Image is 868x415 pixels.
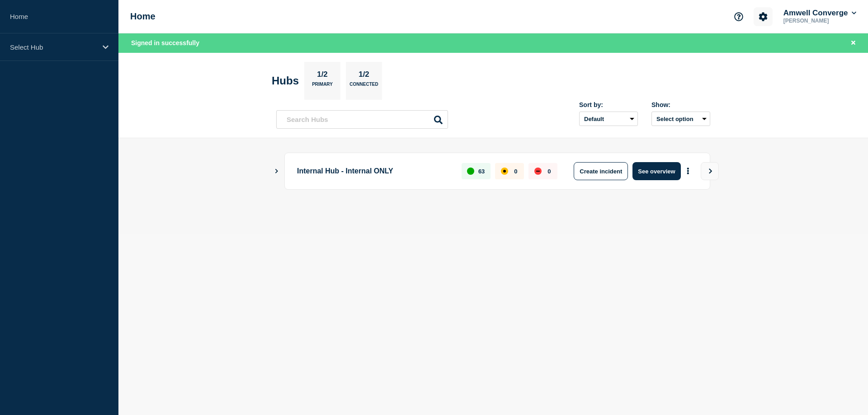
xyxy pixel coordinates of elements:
p: Select Hub [10,43,97,51]
button: View [701,162,719,180]
button: Account settings [754,7,773,26]
div: affected [501,168,508,175]
h2: Hubs [272,75,299,87]
button: See overview [632,162,680,180]
span: Signed in successfully [131,39,199,47]
p: 0 [514,168,517,175]
div: up [467,168,474,175]
button: More actions [682,163,694,180]
div: down [534,168,542,175]
button: Close banner [848,38,859,48]
p: [PERSON_NAME] [782,18,858,24]
button: Create incident [574,162,628,180]
div: Show: [651,101,710,108]
p: 1/2 [355,70,373,82]
input: Search Hubs [276,110,448,129]
p: Connected [349,82,378,91]
p: 63 [478,168,485,175]
button: Show Connected Hubs [274,168,279,175]
div: Sort by: [579,101,638,108]
p: 1/2 [314,70,331,82]
p: Primary [312,82,333,91]
button: Support [729,7,748,26]
button: Amwell Converge [782,9,858,18]
button: Select option [651,112,710,126]
h1: Home [130,11,156,22]
p: Internal Hub - Internal ONLY [297,162,451,180]
select: Sort by [579,112,638,126]
p: 0 [547,168,551,175]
